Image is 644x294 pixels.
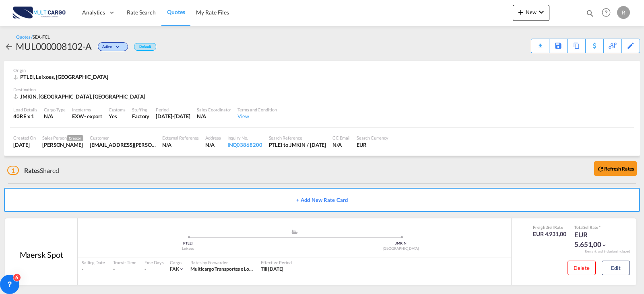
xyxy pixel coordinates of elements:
[20,74,108,80] span: PTLEI, Leixoes, [GEOGRAPHIC_DATA]
[535,40,545,46] md-icon: icon-download
[72,113,84,120] div: EXW
[586,9,594,18] md-icon: icon-magnify
[90,135,156,141] div: Customer
[516,7,526,17] md-icon: icon-plus 400-fg
[16,40,92,53] div: MUL000008102-A
[513,5,549,21] button: icon-plus 400-fgNewicon-chevron-down
[190,259,253,265] div: Rates by Forwarder
[12,4,66,22] img: 82db67801a5411eeacfdbd8acfa81e61.png
[84,113,102,120] div: - export
[205,141,221,148] div: N/A
[144,259,164,265] div: Free Days
[197,113,231,120] div: N/A
[568,261,596,275] button: Delete
[357,135,388,141] div: Search Currency
[13,107,37,113] div: Load Details
[599,6,617,20] div: Help
[533,224,566,230] div: Freight Rate
[42,135,83,141] div: Sales Person
[197,107,231,113] div: Sales Coordinator
[98,42,128,51] div: Change Status Here
[7,166,59,175] div: Shared
[535,39,545,46] div: Quote PDF is not available at this time
[574,224,615,230] div: Total Rate
[82,241,295,246] div: PTLEI
[16,34,50,40] div: Quotes /SEA-FCL
[227,135,262,141] div: Inquiry No.
[72,107,102,113] div: Incoterms
[102,44,114,52] span: Active
[196,9,229,16] span: My Rate Files
[114,45,124,49] md-icon: icon-chevron-down
[357,141,388,148] div: EUR
[132,107,149,113] div: Stuffing
[24,167,40,174] span: Rates
[13,73,110,80] div: PTLEI, Leixoes, Europe
[594,161,637,176] button: icon-refreshRefresh Rates
[295,246,508,251] div: [GEOGRAPHIC_DATA]
[127,9,156,16] span: Rate Search
[170,266,179,272] span: FAK
[205,135,221,141] div: Address
[332,141,350,148] div: N/A
[4,188,640,212] button: + Add New Rate Card
[516,9,546,15] span: New
[574,230,615,249] div: EUR 5.651,00
[597,165,604,173] md-icon: icon-refresh
[261,259,291,265] div: Effective Period
[13,86,631,93] div: Destination
[579,249,636,254] div: Remark and Inclusion included
[44,107,66,113] div: Cargo Type
[583,225,590,230] span: Sell
[90,141,156,148] div: zamir.urrego@gapnvocc.com zamir.urrego@gapnvocc.com
[332,135,350,141] div: CC Email
[547,225,554,230] span: Sell
[13,141,36,148] div: 12 Aug 2025
[113,259,136,265] div: Transit Time
[537,7,546,17] md-icon: icon-chevron-down
[601,243,607,248] md-icon: icon-chevron-down
[290,230,299,234] md-icon: assets/icons/custom/ship-fill.svg
[67,135,83,141] span: Creator
[134,43,156,51] div: Default
[617,6,630,19] div: R
[144,266,146,273] div: -
[156,107,190,113] div: Period
[92,40,130,53] div: Change Status Here
[190,266,253,273] div: Multicargo Transportes e Logistica
[82,246,295,251] div: Leixoes
[162,141,199,148] div: N/A
[269,135,326,141] div: Search Reference
[586,9,594,21] div: icon-magnify
[162,135,199,141] div: External Reference
[132,113,149,120] div: Factory Stuffing
[227,141,262,148] div: INQ03868200
[598,225,601,230] span: Subject to Remarks
[109,113,126,120] div: Yes
[82,266,105,273] div: -
[20,249,63,260] div: Maersk Spot
[13,67,631,73] div: Origin
[42,141,83,148] div: Patricia Barroso
[7,166,19,175] span: 1
[109,107,126,113] div: Customs
[156,113,190,120] div: 20 Aug 2025
[295,241,508,246] div: JMKIN
[13,93,147,100] div: JMKIN, Kingston, Americas
[533,230,566,238] div: EUR 4.931,00
[237,107,277,113] div: Terms and Condition
[82,259,105,265] div: Sailing Date
[261,266,283,273] div: Till 20 Aug 2025
[602,261,630,275] button: Edit
[82,8,105,16] span: Analytics
[261,266,283,272] span: Till [DATE]
[13,135,36,141] div: Created On
[13,113,37,120] div: 40RE x 1
[237,113,277,120] div: View
[4,40,16,53] div: icon-arrow-left
[549,39,567,53] div: Save As Template
[44,113,66,120] div: N/A
[599,6,613,19] span: Help
[167,8,185,15] span: Quotes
